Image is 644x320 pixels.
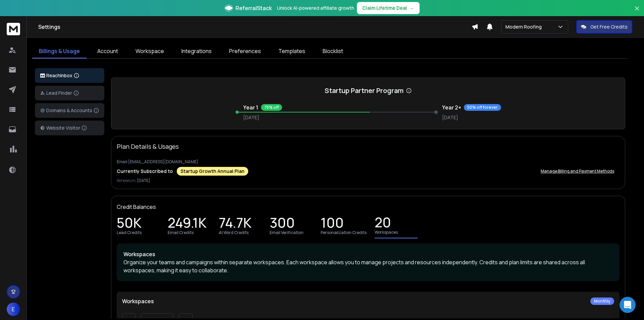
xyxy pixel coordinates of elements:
p: Modern Roofing [505,24,544,30]
a: Account [91,44,125,58]
img: logo [40,74,45,78]
p: Email Verification [270,230,304,235]
p: Personalization Credits [321,230,367,235]
h3: Year 1 [243,103,258,111]
div: Startup Growth Annual Plan [177,167,248,176]
button: ReachInbox [35,68,104,83]
p: Email: [EMAIL_ADDRESS][DOMAIN_NAME] [117,159,620,165]
p: AI Word Credits [219,230,249,235]
div: Open Intercom Messenger [620,297,636,313]
p: Plan Details & Usages [117,142,179,151]
button: E [7,303,20,316]
a: Preferences [222,44,268,58]
p: [DATE] [243,114,434,121]
p: Workspaces [375,230,398,235]
button: Claim Lifetime Deal→ [357,2,420,14]
p: 100 [321,219,344,229]
div: 75% off [261,104,282,111]
p: Manage Billing and Payment Methods [541,169,614,174]
button: Lead Finder [35,86,104,100]
button: Close banner [633,4,641,20]
h2: Startup Partner Program [325,86,404,95]
p: 249.1K [168,219,207,229]
a: Templates [272,44,312,58]
p: Organize your teams and campaigns within separate workspaces. Each workspace allows you to manage... [123,258,613,274]
p: 300 [270,219,295,229]
div: 50% off forever [464,104,501,111]
p: Unlock AI-powered affiliate growth [277,5,354,11]
span: [DATE] [137,178,150,183]
p: 74.7K [219,219,252,229]
p: 20 [375,219,391,228]
div: Monthly [590,298,614,305]
p: Workspaces [123,250,613,258]
span: ReferralStack [235,4,272,12]
h1: Settings [38,23,472,31]
p: Lead Credits [117,230,142,235]
p: [DATE] [442,114,501,121]
p: Workspaces [122,297,154,305]
p: Email Credits [168,230,194,235]
button: Manage Billing and Payment Methods [535,165,620,178]
a: Billings & Usage [32,44,87,58]
p: Get Free Credits [590,24,628,30]
a: Integrations [175,44,218,58]
p: 50K [117,219,142,229]
a: Workspace [129,44,171,58]
p: Currently Subscribed to [117,168,173,175]
span: → [410,5,414,11]
a: Blocklist [316,44,350,58]
button: Website Visitor [35,121,104,135]
h3: Year 2+ [442,103,461,111]
p: Renews on: [117,178,620,183]
p: Credit Balances [117,203,156,211]
button: Get Free Credits [576,20,632,34]
button: Domains & Accounts [35,103,104,118]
